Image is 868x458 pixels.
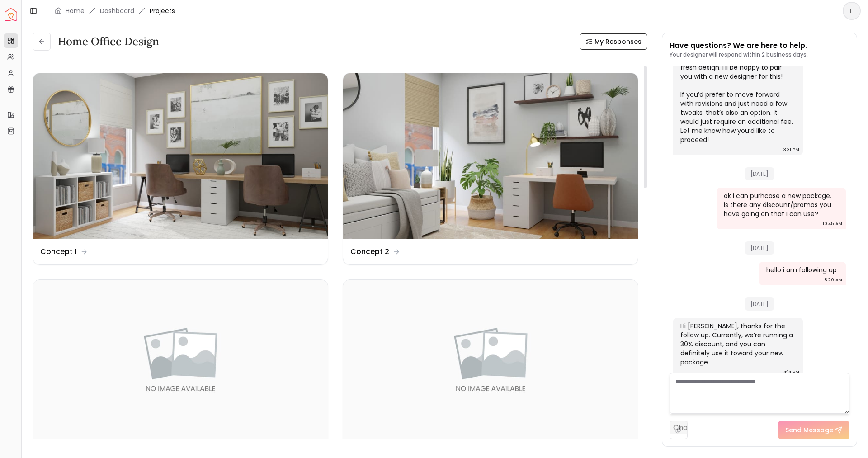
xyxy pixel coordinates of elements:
span: My Responses [594,37,642,46]
span: Projects [150,6,175,15]
button: My Responses [580,33,647,50]
a: Home [66,6,85,15]
div: ok i can purhcase a new package. is there any discount/promos you have going on that I can use? [724,191,837,218]
button: TI [843,2,861,20]
span: [DATE] [745,241,774,255]
h3: Home Office Design [58,34,159,49]
img: home office - tina 1 [33,280,328,446]
span: [DATE] [745,167,774,180]
a: Concept 2Concept 2 [343,73,638,265]
dd: Concept 2 [350,246,389,257]
p: Have questions? We are here to help. [670,40,808,51]
img: Concept 1 [33,73,328,239]
p: Your designer will respond within 2 business days. [670,51,808,58]
nav: breadcrumb [55,6,175,15]
img: office tina 1 [343,280,638,446]
div: 3:31 PM [783,145,799,154]
div: 4:14 PM [783,368,799,377]
a: Spacejoy [5,8,17,21]
img: Spacejoy Logo [5,8,17,21]
div: Hi [PERSON_NAME], thanks for the follow up. Currently, we’re running a 30% discount, and you can ... [680,321,794,367]
div: hello i am following up [766,265,837,274]
span: [DATE] [745,297,774,311]
span: TI [844,3,860,19]
div: 8:20 AM [824,275,842,284]
a: Dashboard [100,6,134,15]
a: Concept 1Concept 1 [33,73,328,265]
div: 10:45 AM [823,219,842,228]
dd: Concept 1 [40,246,77,257]
img: Concept 2 [343,73,638,239]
